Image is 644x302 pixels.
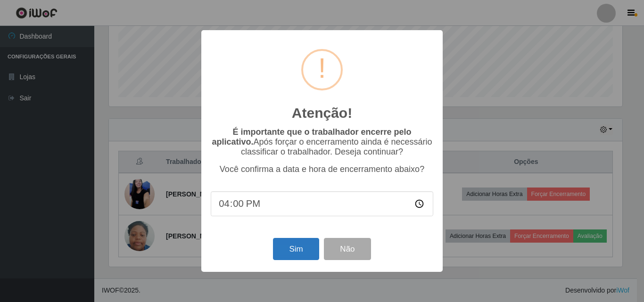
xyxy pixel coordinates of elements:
[211,164,433,174] p: Você confirma a data e hora de encerramento abaixo?
[212,127,411,147] b: É importante que o trabalhador encerre pelo aplicativo.
[273,238,319,260] button: Sim
[211,127,433,157] p: Após forçar o encerramento ainda é necessário classificar o trabalhador. Deseja continuar?
[292,105,352,122] h2: Atenção!
[324,238,371,260] button: Não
